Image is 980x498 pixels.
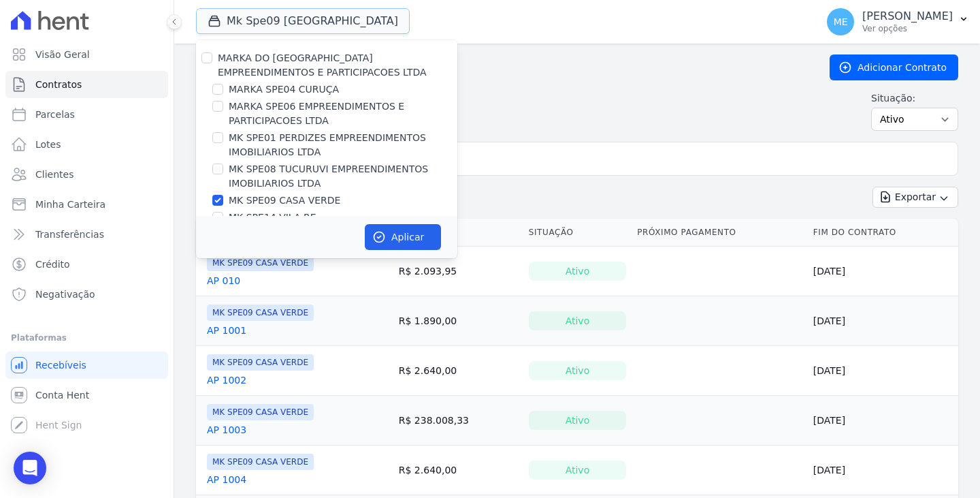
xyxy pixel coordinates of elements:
[229,211,316,225] label: MK SPE14 VILA RE
[35,108,75,121] span: Parcelas
[632,219,808,247] th: Próximo Pagamento
[35,78,82,91] span: Contratos
[207,454,314,470] span: MK SPE09 CASA VERDE
[5,221,168,248] a: Transferências
[35,48,90,61] span: Visão Geral
[393,296,523,346] td: R$ 1.890,00
[5,251,168,278] a: Crédito
[11,330,163,346] div: Plataformas
[218,52,427,78] label: MARKA DO [GEOGRAPHIC_DATA] EMPREENDIMENTOS E PARTICIPACOES LTDA
[529,461,626,480] div: Ativo
[5,101,168,128] a: Parcelas
[207,255,314,271] span: MK SPE09 CASA VERDE
[35,138,61,151] span: Lotes
[35,388,89,402] span: Conta Hent
[816,3,980,41] button: ME [PERSON_NAME] Ver opções
[808,446,958,495] td: [DATE]
[229,82,339,97] label: MARKA SPE04 CURUÇA
[207,404,314,420] span: MK SPE09 CASA VERDE
[207,305,314,321] span: MK SPE09 CASA VERDE
[229,131,457,159] label: MK SPE01 PERDIZES EMPREENDIMENTOS IMOBILIARIOS LTDA
[808,296,958,346] td: [DATE]
[5,382,168,409] a: Conta Hent
[5,352,168,379] a: Recebíveis
[393,396,523,446] td: R$ 238.008,33
[862,10,953,23] p: [PERSON_NAME]
[862,23,953,34] p: Ver opções
[834,17,848,27] span: ME
[529,262,626,281] div: Ativo
[35,287,95,301] span: Negativação
[35,198,105,211] span: Minha Carteira
[218,145,952,172] input: Buscar por nome do lote
[808,346,958,396] td: [DATE]
[5,191,168,218] a: Minha Carteira
[393,219,523,247] th: Valor
[35,358,86,372] span: Recebíveis
[830,55,958,80] a: Adicionar Contrato
[35,258,70,271] span: Crédito
[529,361,626,380] div: Ativo
[808,396,958,446] td: [DATE]
[393,247,523,296] td: R$ 2.093,95
[5,161,168,188] a: Clientes
[871,91,958,105] label: Situação:
[365,224,441,250] button: Aplicar
[207,473,246,486] a: AP 1004
[5,281,168,308] a: Negativação
[207,324,246,337] a: AP 1001
[207,423,246,437] a: AP 1003
[207,373,246,387] a: AP 1002
[14,452,46,484] div: Open Intercom Messenger
[229,99,457,128] label: MARKA SPE06 EMPREENDIMENTOS E PARTICIPACOES LTDA
[808,247,958,296] td: [DATE]
[808,219,958,247] th: Fim do Contrato
[523,219,632,247] th: Situação
[196,8,410,34] button: Mk Spe09 [GEOGRAPHIC_DATA]
[529,311,626,330] div: Ativo
[229,162,457,191] label: MK SPE08 TUCURUVI EMPREENDIMENTOS IMOBILIARIOS LTDA
[5,131,168,158] a: Lotes
[5,41,168,68] a: Visão Geral
[35,168,73,181] span: Clientes
[529,411,626,430] div: Ativo
[393,346,523,396] td: R$ 2.640,00
[207,354,314,371] span: MK SPE09 CASA VERDE
[229,193,340,208] label: MK SPE09 CASA VERDE
[35,228,104,241] span: Transferências
[872,187,958,208] button: Exportar
[5,71,168,98] a: Contratos
[393,446,523,495] td: R$ 2.640,00
[196,55,808,80] h2: Contratos
[207,274,240,287] a: AP 010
